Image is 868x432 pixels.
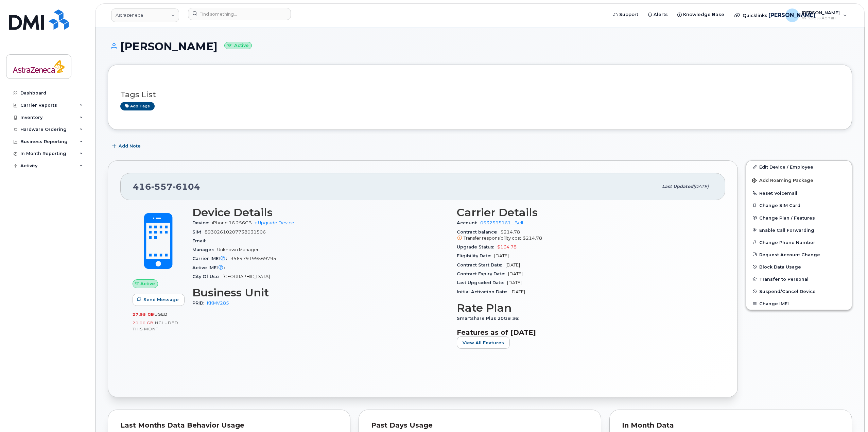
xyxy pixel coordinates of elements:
[119,143,141,149] span: Add Note
[622,422,839,429] div: In Month Data
[619,11,638,18] span: Support
[192,238,209,243] span: Email
[463,340,504,346] span: View All Features
[140,280,155,287] span: Active
[192,256,230,261] span: Carrier IMEI
[255,220,294,225] a: + Upgrade Device
[120,422,338,429] div: Last Months Data Behavior Usage
[457,244,497,249] span: Upgrade Status
[108,40,852,52] h1: [PERSON_NAME]
[111,8,179,22] a: Astrazeneca
[133,321,154,325] span: 20.00 GB
[457,302,713,314] h3: Rate Plan
[133,320,178,331] span: included this month
[192,287,449,299] h3: Business Unit
[643,8,673,21] a: Alerts
[133,294,185,306] button: Send Message
[507,280,522,285] span: [DATE]
[497,244,517,249] span: $164.78
[730,8,779,22] div: Quicklinks
[746,261,852,273] button: Block Data Usage
[781,8,852,22] div: Jamal Abdi
[457,336,510,349] button: View All Features
[224,42,252,50] small: Active
[662,184,693,189] span: Last updated
[654,11,668,18] span: Alerts
[133,312,154,317] span: 27.95 GB
[746,273,852,285] button: Transfer to Personal
[457,229,713,242] span: $214.78
[759,227,814,232] span: Enable Call Forwarding
[133,182,200,192] span: 416
[457,229,501,235] span: Contract balance
[143,296,179,303] span: Send Message
[223,274,270,279] span: [GEOGRAPHIC_DATA]
[120,102,155,110] a: Add tags
[192,300,207,306] span: PRID
[752,178,813,184] span: Add Roaming Package
[108,140,146,152] button: Add Note
[207,300,229,306] a: KKMV285
[609,8,643,21] a: Support
[192,274,223,279] span: City Of Use
[192,206,449,219] h3: Device Details
[759,289,816,294] span: Suspend/Cancel Device
[457,289,510,294] span: Initial Activation Date
[802,10,840,15] span: [PERSON_NAME]
[188,8,291,20] input: Find something...
[457,280,507,285] span: Last Upgraded Date
[192,229,205,235] span: SIM
[154,312,168,317] span: used
[746,285,852,297] button: Suspend/Cancel Device
[209,238,213,243] span: —
[494,253,509,258] span: [DATE]
[746,248,852,261] button: Request Account Change
[802,15,840,21] span: Wireless Admin
[683,11,724,18] span: Knowledge Base
[464,236,521,241] span: Transfer responsibility cost
[371,422,589,429] div: Past Days Usage
[746,236,852,248] button: Change Phone Number
[746,297,852,310] button: Change IMEI
[759,215,815,220] span: Change Plan / Features
[457,271,508,276] span: Contract Expiry Date
[743,13,767,18] span: Quicklinks
[673,8,729,21] a: Knowledge Base
[746,161,852,173] a: Edit Device / Employee
[457,316,522,321] span: Smartshare Plus 20GB 36
[457,253,494,258] span: Eligibility Date
[457,328,713,336] h3: Features as of [DATE]
[205,229,266,235] span: 89302610207738031506
[746,212,852,224] button: Change Plan / Features
[746,224,852,236] button: Enable Call Forwarding
[457,262,505,267] span: Contract Start Date
[151,182,173,192] span: 557
[508,271,523,276] span: [DATE]
[212,220,252,225] span: iPhone 16 256GB
[173,182,200,192] span: 6104
[768,11,816,19] span: [PERSON_NAME]
[228,265,233,270] span: —
[746,199,852,211] button: Change SIM Card
[192,247,217,252] span: Manager
[217,247,259,252] span: Unknown Manager
[693,184,709,189] span: [DATE]
[523,236,542,241] span: $214.78
[192,265,228,270] span: Active IMEI
[510,289,525,294] span: [DATE]
[746,173,852,187] button: Add Roaming Package
[120,90,839,99] h3: Tags List
[457,220,480,225] span: Account
[457,206,713,219] h3: Carrier Details
[746,187,852,199] button: Reset Voicemail
[192,220,212,225] span: Device
[480,220,523,225] a: 0532595161 - Bell
[505,262,520,267] span: [DATE]
[230,256,276,261] span: 356479199569795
